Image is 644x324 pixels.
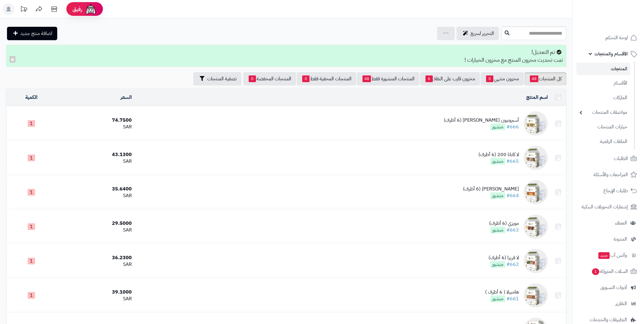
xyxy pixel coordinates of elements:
a: تحديثات المنصة [16,3,31,17]
span: التقارير [615,299,627,308]
span: الطلبات [614,154,628,163]
div: SAR [59,192,132,199]
span: المدونة [614,235,627,243]
a: التحرير لسريع [457,27,499,40]
span: 1 [28,292,35,299]
a: المنتجات المنشورة فقط48 [357,72,419,85]
span: جديد [598,252,610,259]
div: SAR [59,295,132,302]
div: SAR [59,124,132,131]
span: 0 [249,75,256,82]
div: 74.7500 [59,117,132,124]
a: المنتجات المخفضة0 [243,72,296,85]
a: المنتجات المخفية فقط0 [297,72,356,85]
a: اضافة منتج جديد [7,27,57,40]
span: التطبيقات والخدمات [590,315,627,324]
a: وآتس آبجديد [576,248,640,263]
div: 43.1300 [59,151,132,158]
span: 1 [28,189,35,196]
a: كل المنتجات48 [524,72,566,85]
span: 0 [486,75,493,82]
a: المدونة [576,232,640,246]
div: SAR [59,261,132,268]
img: مويزي (6 أظرف) [523,214,548,239]
div: 29.5000 [59,220,132,227]
a: #664 [506,192,519,199]
span: وآتس آب [598,251,627,260]
span: العملاء [615,219,627,227]
button: تصفية المنتجات [193,72,241,85]
a: إشعارات التحويلات البنكية [576,200,640,214]
a: السلات المتروكة1 [576,264,640,279]
span: التحرير لسريع [471,30,494,37]
a: الأقسام [576,77,630,90]
span: اضافة منتج جديد [20,30,52,37]
span: منشور [490,295,505,302]
img: ai-face.png [85,3,97,15]
a: التقارير [576,296,640,311]
img: لا كابانا 200 (6 أظرف) [523,146,548,170]
button: × [9,56,16,63]
span: أدوات التسويق [600,283,627,292]
img: أسبرونيون باشن (6 أظرف) [523,111,548,136]
a: لوحة التحكم [576,30,640,45]
a: #666 [506,123,519,131]
a: #661 [506,295,519,302]
a: الكمية [25,94,37,101]
img: كيفي تينيا (6 أظرف) [523,180,548,204]
a: #662 [506,261,519,268]
span: 1 [28,120,35,127]
div: SAR [59,227,132,234]
span: تصفية المنتجات [207,75,236,82]
a: أدوات التسويق [576,280,640,295]
span: 0 [302,75,310,82]
a: خيارات المنتجات [576,120,630,134]
img: لا فريزا (6 أظرف) [523,249,548,273]
a: #663 [506,226,519,234]
div: 36.2300 [59,254,132,261]
span: طلبات الإرجاع [603,186,628,195]
img: logo-2.png [603,16,638,29]
span: 1 [28,258,35,264]
span: 1 [592,268,599,275]
a: اسم المنتج [526,94,548,101]
span: 48 [530,75,538,82]
span: إشعارات التحويلات البنكية [582,203,628,211]
span: منشور [490,227,505,233]
span: منشور [490,192,505,199]
a: الملفات الرقمية [576,135,630,148]
span: 1 [28,155,35,161]
div: SAR [59,158,132,165]
a: طلبات الإرجاع [576,183,640,198]
div: 35.6400 [59,186,132,193]
div: [PERSON_NAME] (6 أظرف) [463,186,519,193]
span: منشور [490,158,505,165]
span: 6 [425,75,433,82]
span: السلات المتروكة [591,267,628,276]
span: 1 [28,223,35,230]
a: العملاء [576,216,640,230]
a: الطلبات [576,151,640,166]
span: لوحة التحكم [605,33,628,42]
div: لا فريزا (6 أظرف) [488,254,519,261]
a: مواصفات المنتجات [576,106,630,119]
a: المنتجات [576,63,630,75]
a: السعر [121,94,132,101]
div: هامبيلا ( 6 أظرف ) [485,289,519,296]
a: مخزون منتهي0 [481,72,524,85]
a: #665 [506,158,519,165]
span: المراجعات والأسئلة [593,170,628,179]
span: منشور [490,261,505,268]
span: 48 [362,75,371,82]
span: رفيق [72,5,82,13]
a: مخزون قارب على النفاذ6 [420,72,480,85]
div: لا كابانا 200 (6 أظرف) [478,151,519,158]
a: المراجعات والأسئلة [576,167,640,182]
a: الماركات [576,91,630,104]
div: مويزي (6 أظرف) [489,220,519,227]
div: أسبرونيون [PERSON_NAME] (6 أظرف) [444,117,519,124]
img: هامبيلا ( 6 أظرف ) [523,283,548,308]
div: تم التعديل! تمت تحديث مخزون المنتج مع مخزون الخيارات ! [6,45,566,67]
span: الأقسام والمنتجات [594,50,628,58]
span: منشور [490,124,505,130]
